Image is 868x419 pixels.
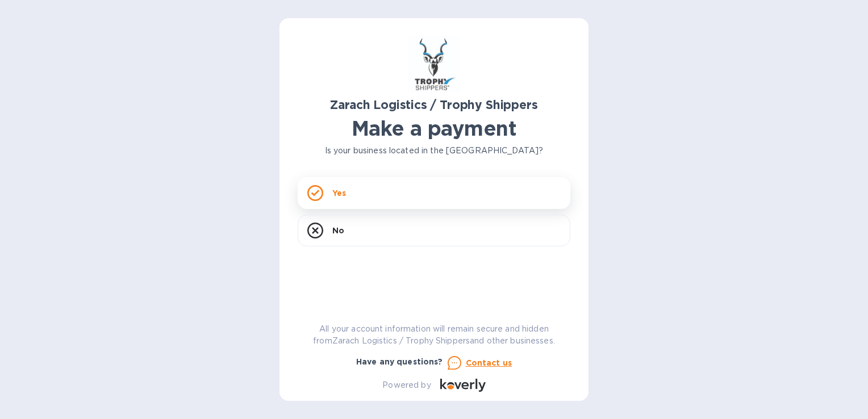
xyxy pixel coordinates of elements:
p: Is your business located in the [GEOGRAPHIC_DATA]? [298,145,570,157]
h1: Make a payment [298,116,570,140]
b: Zarach Logistics / Trophy Shippers [330,98,537,112]
p: No [332,225,344,236]
u: Contact us [466,358,512,367]
p: Powered by [382,379,431,391]
p: Yes [332,187,346,199]
b: Have any questions? [356,357,443,366]
p: All your account information will remain secure and hidden from Zarach Logistics / Trophy Shipper... [298,323,570,347]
